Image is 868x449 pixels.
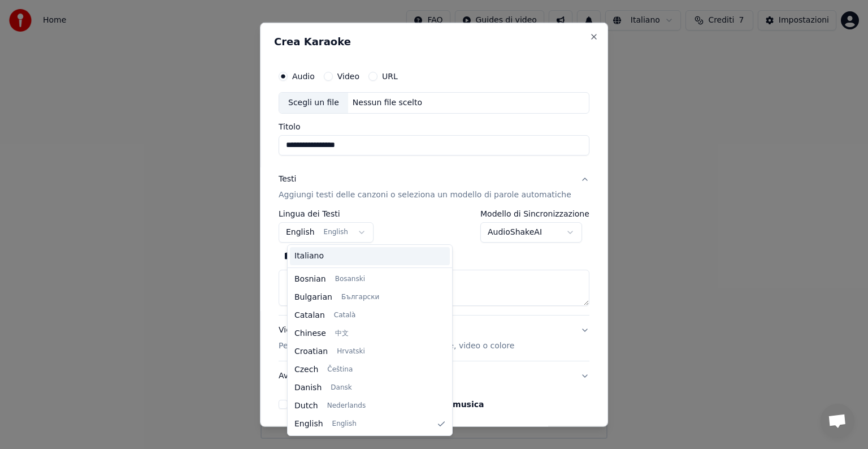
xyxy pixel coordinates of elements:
[335,329,349,338] span: 中文
[294,292,332,303] span: Bulgarian
[294,382,322,394] span: Danish
[335,275,365,284] span: Bosanski
[294,328,326,339] span: Chinese
[331,383,351,392] span: Dansk
[327,401,366,411] span: Nederlands
[294,346,328,357] span: Croatian
[294,418,323,430] span: English
[294,310,325,321] span: Catalan
[332,420,357,429] span: English
[294,251,324,262] span: Italiano
[334,311,355,320] span: Català
[341,293,379,302] span: Български
[294,274,326,285] span: Bosnian
[327,365,353,374] span: Čeština
[337,347,365,356] span: Hrvatski
[294,400,318,412] span: Dutch
[294,364,318,375] span: Czech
